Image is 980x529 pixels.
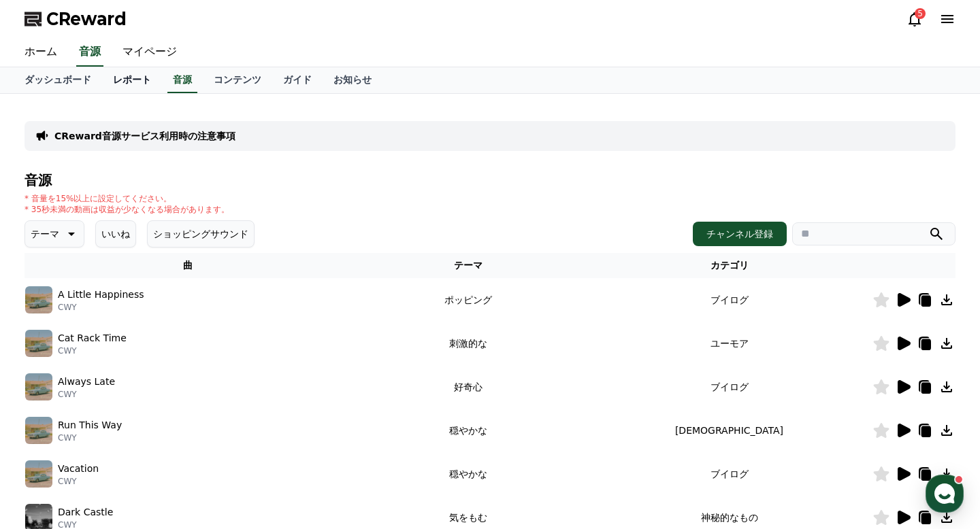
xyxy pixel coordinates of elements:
[350,322,586,365] td: 刺激的な
[25,460,52,488] img: music
[90,416,176,450] a: Messages
[693,222,787,246] button: チャンネル登録
[167,67,197,93] a: 音源
[586,253,872,278] th: カテゴリ
[586,452,872,496] td: ブイログ
[95,220,136,248] button: いいね
[25,286,52,313] img: music
[58,375,115,389] p: Always Late
[54,129,235,143] a: CReward音源サービス利用時の注意事項
[58,331,127,345] p: Cat Rack Time
[24,173,955,188] h4: 音源
[586,409,872,452] td: [DEMOGRAPHIC_DATA]
[24,253,350,278] th: 曲
[58,418,122,432] p: Run This Way
[58,505,113,519] p: Dark Castle
[31,224,59,243] p: テーマ
[58,432,122,443] p: CWY
[147,220,255,248] button: ショッピングサウンド
[350,409,586,452] td: 穏やかな
[4,416,90,450] a: Home
[915,8,926,19] div: 5
[203,67,272,93] a: コンテンツ
[350,452,586,496] td: 穏やかな
[586,365,872,409] td: ブイログ
[76,38,103,67] a: 音源
[25,373,52,400] img: music
[906,11,923,27] a: 5
[272,67,323,93] a: ガイド
[350,365,586,409] td: 好奇心
[58,476,99,487] p: CWY
[586,322,872,365] td: ユーモア
[323,67,382,93] a: お知らせ
[24,220,84,248] button: テーマ
[24,8,127,30] a: CReward
[58,389,115,400] p: CWY
[586,278,872,322] td: ブイログ
[58,462,99,476] p: Vacation
[58,302,144,313] p: CWY
[176,416,261,450] a: Settings
[24,204,229,215] p: * 35秒未満の動画は収益が少なくなる場合があります。
[24,193,229,204] p: * 音量を15%以上に設定してください。
[58,345,127,356] p: CWY
[46,8,127,30] span: CReward
[35,437,59,447] span: Home
[113,437,153,448] span: Messages
[350,253,586,278] th: テーマ
[58,288,144,302] p: A Little Happiness
[25,417,52,444] img: music
[14,67,102,93] a: ダッシュボード
[112,38,188,67] a: マイページ
[102,67,162,93] a: レポート
[14,38,68,67] a: ホーム
[350,278,586,322] td: ポッピング
[25,330,52,357] img: music
[201,437,235,447] span: Settings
